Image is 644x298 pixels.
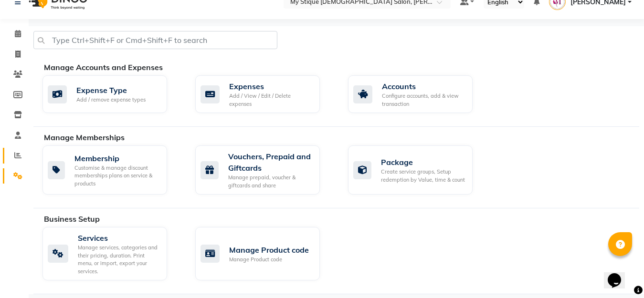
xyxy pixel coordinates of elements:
a: AccountsConfigure accounts, add & view transaction [348,75,486,113]
a: Vouchers, Prepaid and GiftcardsManage prepaid, voucher & giftcards and share [195,145,334,195]
div: Expenses [229,81,312,92]
div: Expense Type [76,84,146,96]
div: Vouchers, Prepaid and Giftcards [228,151,312,174]
input: Type Ctrl+Shift+F or Cmd+Shift+F to search [33,31,277,49]
a: ServicesManage services, categories and their pricing, duration. Print menu, or import, export yo... [42,227,181,280]
div: Services [78,232,159,244]
div: Accounts [382,81,465,92]
div: Configure accounts, add & view transaction [382,92,465,108]
a: ExpensesAdd / View / Edit / Delete expenses [195,75,334,113]
div: Create service groups, Setup redemption by Value, time & count [381,168,465,184]
iframe: chat widget [604,260,634,288]
div: Manage prepaid, voucher & giftcards and share [228,174,312,189]
div: Package [381,156,465,168]
div: Membership [74,153,159,164]
div: Customise & manage discount memberships plans on service & products [74,164,159,188]
a: Expense TypeAdd / remove expense types [42,75,181,113]
div: Manage services, categories and their pricing, duration. Print menu, or import, export your servi... [78,244,159,275]
a: Manage Product codeManage Product code [195,227,334,280]
a: MembershipCustomise & manage discount memberships plans on service & products [42,145,181,195]
div: Add / remove expense types [76,96,146,104]
div: Manage Product code [229,256,309,264]
div: Manage Product code [229,244,309,256]
div: Add / View / Edit / Delete expenses [229,92,312,108]
a: PackageCreate service groups, Setup redemption by Value, time & count [348,145,486,195]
